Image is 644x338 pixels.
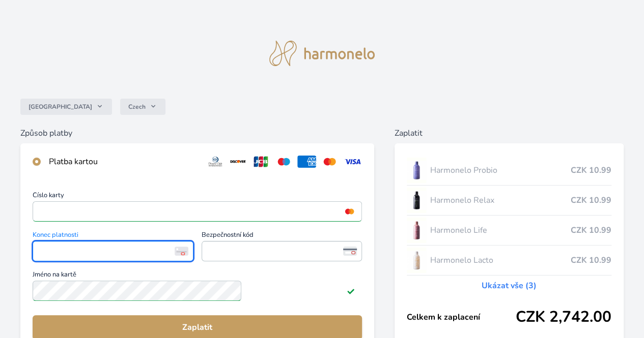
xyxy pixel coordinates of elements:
span: [GEOGRAPHIC_DATA] [29,103,92,111]
a: Ukázat vše (3) [482,280,537,292]
img: Konec platnosti [175,247,188,256]
span: Konec platnosti [33,232,193,241]
img: discover.svg [229,156,247,168]
button: [GEOGRAPHIC_DATA] [20,99,112,115]
div: Platba kartou [49,156,198,168]
span: Harmonelo Lacto [430,254,571,266]
span: CZK 2,742.00 [516,308,611,326]
h6: Způsob platby [20,127,374,139]
img: diners.svg [206,156,225,168]
span: Číslo karty [33,192,362,201]
span: Zaplatit [41,321,354,333]
img: Platné pole [347,287,355,295]
img: mc.svg [320,156,339,168]
span: Harmonelo Probio [430,164,571,176]
iframe: Iframe pro bezpečnostní kód [206,244,358,258]
input: Jméno na kartěPlatné pole [33,281,241,301]
img: visa.svg [343,156,362,168]
h6: Zaplatit [395,127,624,139]
img: logo.svg [269,41,375,66]
span: CZK 10.99 [571,254,611,266]
img: maestro.svg [274,156,293,168]
img: amex.svg [297,156,316,168]
span: Harmonelo Relax [430,194,571,206]
iframe: Iframe pro datum vypršení platnosti [37,244,189,258]
span: CZK 10.99 [571,164,611,176]
img: CLEAN_PROBIO_se_stinem_x-lo.jpg [407,158,426,183]
span: CZK 10.99 [571,194,611,206]
button: Czech [120,99,165,115]
img: CLEAN_LACTO_se_stinem_x-hi-lo.jpg [407,248,426,273]
span: Jméno na kartě [33,271,362,281]
span: Czech [128,103,146,111]
img: CLEAN_RELAX_se_stinem_x-lo.jpg [407,188,426,213]
iframe: Iframe pro číslo karty [37,204,357,219]
img: jcb.svg [251,156,270,168]
span: Bezpečnostní kód [202,232,362,241]
span: Celkem k zaplacení [407,311,516,323]
img: CLEAN_LIFE_se_stinem_x-lo.jpg [407,218,426,243]
span: Harmonelo Life [430,224,571,236]
span: CZK 10.99 [571,224,611,236]
img: mc [343,207,356,216]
